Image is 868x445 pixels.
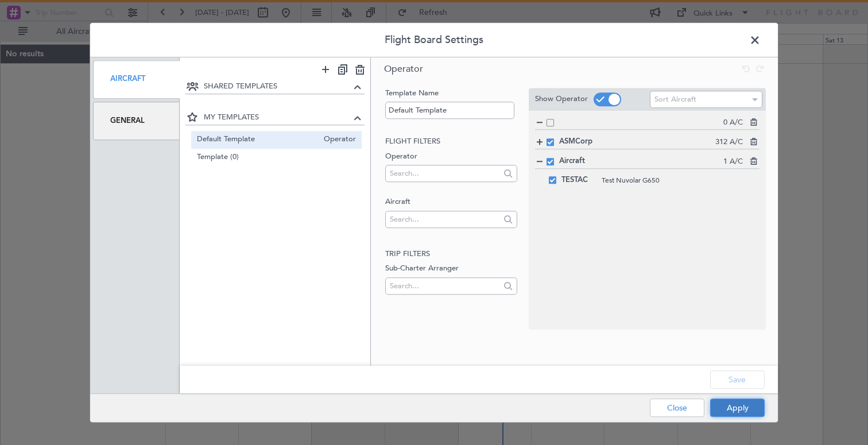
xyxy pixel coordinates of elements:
[204,81,351,92] span: SHARED TEMPLATES
[385,151,517,162] label: Operator
[602,175,749,185] span: Test Nuvolar G650
[654,94,696,105] span: Sort Aircraft
[384,63,423,75] span: Operator
[390,277,497,295] input: Search...
[390,211,497,228] input: Search...
[204,113,351,124] span: MY TEMPLATES
[650,398,704,417] button: Close
[385,196,517,208] label: Aircraft
[723,117,743,129] span: 0 A/C
[715,137,743,148] span: 312 A/C
[93,60,180,99] div: Aircraft
[559,156,723,167] span: Aircraft
[723,156,743,168] span: 1 A/C
[385,136,517,148] h2: Flight filters
[318,134,356,146] span: Operator
[90,23,778,57] header: Flight Board Settings
[559,136,715,148] span: ASMCorp
[385,263,517,274] label: Sub-Charter Arranger
[561,173,596,187] span: TESTAC
[197,152,356,164] span: Template (0)
[710,398,765,417] button: Apply
[197,134,319,146] span: Default Template
[385,88,517,99] label: Template Name
[535,94,588,106] label: Show Operator
[385,249,517,260] h2: Trip filters
[93,102,180,140] div: General
[390,165,497,182] input: Search...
